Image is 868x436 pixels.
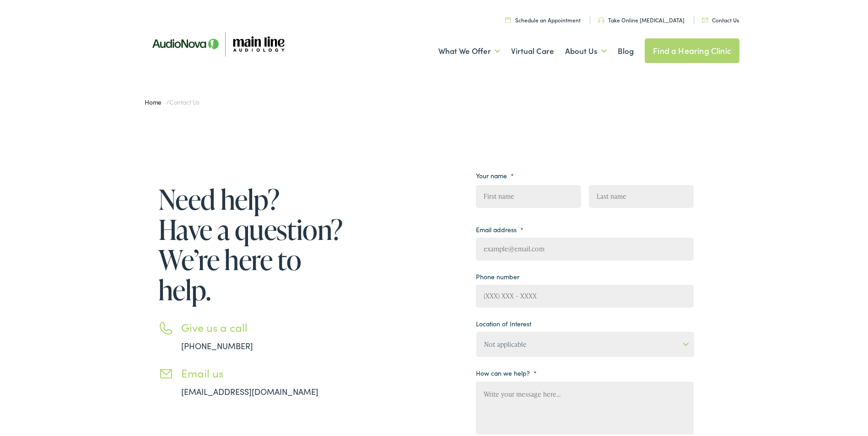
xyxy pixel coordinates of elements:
[181,319,346,332] h3: Give us a call
[645,37,739,61] a: Find a Hearing Clinic
[589,183,694,206] input: Last name
[505,14,581,22] a: Schedule an Appointment
[145,96,166,105] a: Home
[505,15,511,21] img: utility icon
[476,183,581,206] input: First name
[476,223,523,232] label: Email address
[618,32,634,66] a: Blog
[476,367,537,375] label: How can we help?
[181,338,253,350] a: [PHONE_NUMBER]
[476,271,519,279] label: Phone number
[476,170,514,178] label: Your name
[598,14,685,22] a: Take Online [MEDICAL_DATA]
[702,16,708,21] img: utility icon
[702,14,739,22] a: Contact Us
[598,16,604,21] img: utility icon
[476,236,694,259] input: example@email.com
[476,318,531,326] label: Location of Interest
[145,96,199,105] span: /
[181,384,318,395] a: [EMAIL_ADDRESS][DOMAIN_NAME]
[476,283,694,306] input: (XXX) XXX - XXXX
[438,32,500,66] a: What We Offer
[565,32,607,66] a: About Us
[181,365,346,378] h3: Email us
[169,96,199,105] span: Contact Us
[158,182,346,303] h1: Need help? Have a question? We’re here to help.
[511,32,554,66] a: Virtual Care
